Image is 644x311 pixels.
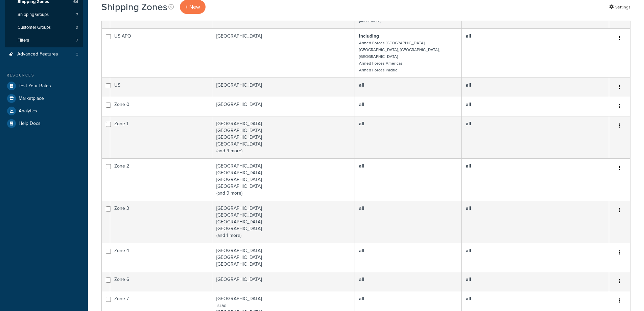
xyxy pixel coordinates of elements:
td: Zone 2 [110,159,212,201]
b: including [359,32,379,40]
span: Test Your Rates [19,83,51,89]
td: [GEOGRAPHIC_DATA] [212,29,355,78]
span: Filters [18,38,29,43]
td: US APO [110,29,212,78]
li: Advanced Features [5,48,83,61]
td: [GEOGRAPHIC_DATA] [GEOGRAPHIC_DATA] [GEOGRAPHIC_DATA] [GEOGRAPHIC_DATA] (and 1 more) [212,201,355,243]
b: all [466,295,471,302]
a: Help Docs [5,117,83,130]
b: all [466,247,471,254]
a: Filters 7 [5,34,83,47]
td: [GEOGRAPHIC_DATA] [GEOGRAPHIC_DATA] [GEOGRAPHIC_DATA] [GEOGRAPHIC_DATA] (and 4 more) [212,116,355,159]
b: all [466,101,471,108]
small: Armed Forces Americas [359,60,403,66]
a: Analytics [5,105,83,117]
span: 3 [76,51,78,57]
a: Marketplace [5,92,83,105]
li: Shipping Groups [5,8,83,21]
td: [GEOGRAPHIC_DATA] [212,78,355,97]
a: Shipping Groups 7 [5,8,83,21]
li: Customer Groups [5,21,83,34]
span: Shipping Groups [18,12,49,18]
h1: Shipping Zones [101,0,167,14]
td: [GEOGRAPHIC_DATA] [212,272,355,291]
td: Zone 1 [110,116,212,159]
td: Zone 0 [110,97,212,116]
td: [GEOGRAPHIC_DATA] [GEOGRAPHIC_DATA] [GEOGRAPHIC_DATA] [212,243,355,272]
b: all [359,205,364,212]
span: Analytics [19,108,37,114]
div: Resources [5,72,83,78]
b: all [466,82,471,89]
a: Settings [609,2,630,12]
small: (and 7 more) [359,18,381,24]
b: all [466,205,471,212]
b: all [466,120,471,127]
b: all [359,295,364,302]
a: Customer Groups 3 [5,21,83,34]
td: [GEOGRAPHIC_DATA] [212,97,355,116]
b: all [466,162,471,170]
span: 3 [76,25,78,30]
td: [GEOGRAPHIC_DATA] [GEOGRAPHIC_DATA] [GEOGRAPHIC_DATA] [GEOGRAPHIC_DATA] (and 9 more) [212,159,355,201]
td: Zone 4 [110,243,212,272]
b: all [359,276,364,283]
b: all [359,120,364,127]
span: Help Docs [19,121,41,127]
b: all [359,101,364,108]
b: all [466,276,471,283]
td: Zone 3 [110,201,212,243]
b: all [359,247,364,254]
td: Zone 6 [110,272,212,291]
span: 7 [76,12,78,18]
span: + New [185,3,200,11]
a: Test Your Rates [5,80,83,92]
b: all [466,32,471,40]
a: Advanced Features 3 [5,48,83,61]
span: Marketplace [19,96,44,102]
b: all [359,82,364,89]
small: Armed Forces Pacific [359,67,397,73]
b: all [359,162,364,170]
span: 7 [76,38,78,43]
small: Armed Forces [GEOGRAPHIC_DATA], [GEOGRAPHIC_DATA], [GEOGRAPHIC_DATA], [GEOGRAPHIC_DATA] [359,40,440,60]
td: US [110,78,212,97]
span: Advanced Features [17,51,58,57]
span: Customer Groups [18,25,51,30]
li: Filters [5,34,83,47]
